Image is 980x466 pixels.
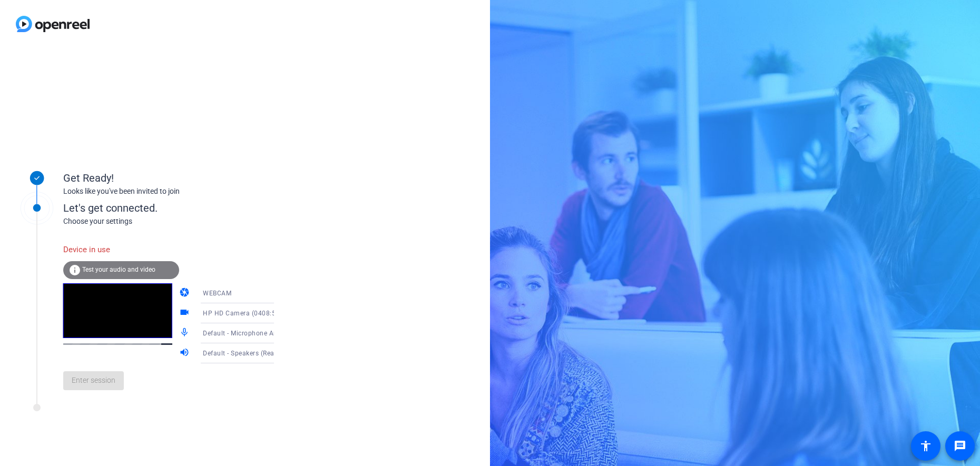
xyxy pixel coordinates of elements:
[68,264,81,276] mat-icon: info
[63,239,179,261] div: Device in use
[954,440,966,452] mat-icon: message
[919,440,932,452] mat-icon: accessibility
[63,200,296,216] div: Let's get connected.
[82,266,155,273] span: Test your audio and video
[203,349,317,357] span: Default - Speakers (Realtek(R) Audio)
[179,347,192,360] mat-icon: volume_up
[179,287,192,300] mat-icon: camera
[63,186,274,197] div: Looks like you've been invited to join
[203,329,464,337] span: Default - Microphone Array (Intel® Smart Sound Technology for Digital Microphones)
[203,309,290,317] span: HP HD Camera (0408:5349)
[179,307,192,320] mat-icon: videocam
[63,216,296,227] div: Choose your settings
[203,290,231,297] span: WEBCAM
[63,170,274,186] div: Get Ready!
[179,327,192,340] mat-icon: mic_none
